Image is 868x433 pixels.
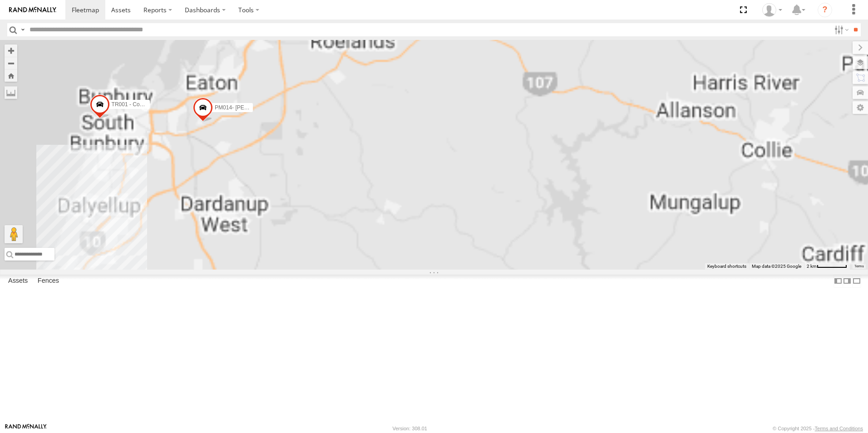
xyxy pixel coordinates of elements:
[804,263,850,270] button: Map Scale: 2 km per 63 pixels
[5,69,17,82] button: Zoom Home
[807,264,817,269] span: 2 km
[112,101,163,108] span: TR001 - Compressor
[831,23,850,36] label: Search Filter Options
[5,86,17,99] label: Measure
[33,275,64,287] label: Fences
[215,105,280,111] span: PM014- [PERSON_NAME]
[4,275,32,287] label: Assets
[5,44,17,57] button: Zoom in
[773,426,863,431] div: © Copyright 2025 -
[843,275,852,288] label: Dock Summary Table to the Right
[818,3,832,17] i: ?
[752,264,801,269] span: Map data ©2025 Google
[19,23,26,36] label: Search Query
[852,275,861,288] label: Hide Summary Table
[815,426,863,431] a: Terms and Conditions
[393,426,427,431] div: Version: 308.01
[5,225,23,243] button: Drag Pegman onto the map to open Street View
[759,3,785,17] div: Graham Broom
[5,57,17,69] button: Zoom out
[853,101,868,114] label: Map Settings
[707,263,746,270] button: Keyboard shortcuts
[833,275,843,288] label: Dock Summary Table to the Left
[9,7,56,13] img: rand-logo.svg
[854,265,864,268] a: Terms (opens in new tab)
[5,424,47,433] a: Visit our Website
